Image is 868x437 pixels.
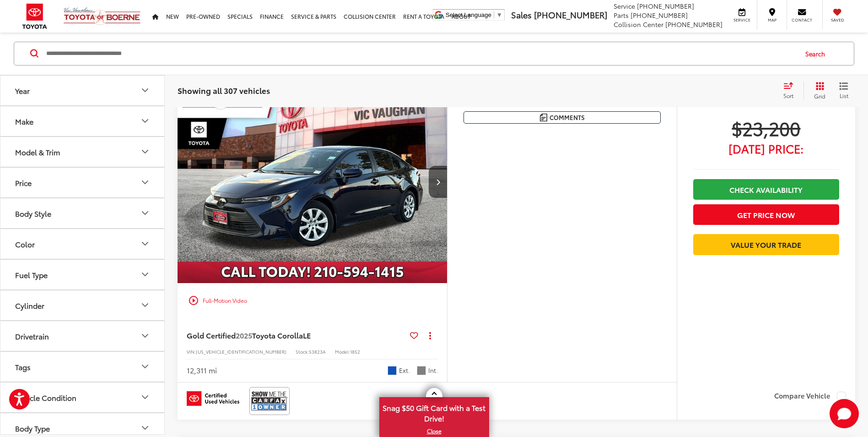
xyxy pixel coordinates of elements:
[839,92,848,99] span: List
[140,269,151,280] div: Fuel Type
[251,389,288,413] img: CarFax One Owner
[177,81,448,284] div: 2025 Toyota Corolla LE 0
[15,117,33,126] div: Make
[614,11,629,20] span: Parts
[309,348,326,355] span: 53823A
[496,11,502,18] span: ▼
[830,399,859,428] button: Toggle Chat Window
[350,348,360,355] span: 1852
[0,198,165,228] button: Body StyleBody Style
[187,391,239,406] img: Toyota Certified Used Vehicles
[693,144,839,153] span: [DATE] Price:
[63,7,141,26] img: Vic Vaughan Toyota of Boerne
[0,352,165,382] button: TagsTags
[550,113,585,122] span: Comments
[140,116,151,127] div: Make
[534,9,607,21] span: [PHONE_NUMBER]
[797,42,838,65] button: Search
[540,114,547,121] img: Comments
[429,332,431,339] span: dropdown dots
[15,240,35,248] div: Color
[252,330,303,340] span: Toyota Corolla
[464,111,661,124] button: Comments
[637,1,694,11] span: [PHONE_NUMBER]
[15,86,30,95] div: Year
[399,366,410,375] span: Ext.
[45,43,797,65] input: Search by Make, Model, or Keyword
[0,76,165,105] button: YearYear
[693,179,839,200] a: Check Availability
[830,399,859,428] svg: Start Chat
[665,20,722,29] span: [PHONE_NUMBER]
[614,20,663,29] span: Collision Center
[762,17,782,23] span: Map
[15,332,49,340] div: Drivetrain
[832,82,855,100] button: List View
[732,17,752,23] span: Service
[693,234,839,255] a: Value Your Trade
[177,81,448,284] img: 2025 Toyota Corolla LE
[422,327,438,343] button: Actions
[631,11,688,20] span: [PHONE_NUMBER]
[388,366,397,375] span: Blue
[0,260,165,290] button: Fuel TypeFuel Type
[429,166,447,198] button: Next image
[803,82,832,100] button: Grid View
[827,17,847,23] span: Saved
[15,147,60,156] div: Model & Trim
[296,348,309,355] span: Stock:
[15,424,50,432] div: Body Type
[187,365,217,376] div: 12,311 mi
[187,330,236,340] span: Gold Certified
[140,361,151,372] div: Tags
[417,366,426,375] span: Light Gray
[0,168,165,197] button: PricePrice
[196,348,286,355] span: [US_VEHICLE_IDENTIFICATION_NUMBER]
[140,208,151,219] div: Body Style
[693,204,839,225] button: Get Price Now
[236,330,252,340] span: 2025
[0,106,165,136] button: MakeMake
[187,330,406,340] a: Gold Certified2025Toyota CorollaLE
[0,321,165,351] button: DrivetrainDrivetrain
[140,85,151,96] div: Year
[140,392,151,403] div: Vehicle Condition
[511,9,532,21] span: Sales
[0,137,165,167] button: Model & TrimModel & Trim
[15,393,76,402] div: Vehicle Condition
[774,392,846,401] label: Compare Vehicle
[303,330,311,340] span: LE
[0,229,165,259] button: ColorColor
[140,331,151,342] div: Drivetrain
[177,81,448,284] a: 2025 Toyota Corolla LE2025 Toyota Corolla LE2025 Toyota Corolla LE2025 Toyota Corolla LE
[792,17,812,23] span: Contact
[140,239,151,250] div: Color
[693,116,839,139] span: $23,200
[779,82,803,100] button: Select sort value
[15,209,51,218] div: Body Style
[614,1,635,11] span: Service
[187,348,196,355] span: VIN:
[15,178,32,187] div: Price
[15,270,48,279] div: Fuel Type
[140,423,151,434] div: Body Type
[335,348,350,355] span: Model:
[380,398,488,426] span: Snag $50 Gift Card with a Test Drive!
[0,290,165,320] button: CylinderCylinder
[140,147,151,158] div: Model & Trim
[140,300,151,311] div: Cylinder
[446,11,491,18] span: Select Language
[178,85,270,96] span: Showing all 307 vehicles
[814,92,825,100] span: Grid
[15,362,31,371] div: Tags
[783,92,793,99] span: Sort
[428,366,438,375] span: Int.
[140,177,151,188] div: Price
[15,301,44,310] div: Cylinder
[0,382,165,412] button: Vehicle ConditionVehicle Condition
